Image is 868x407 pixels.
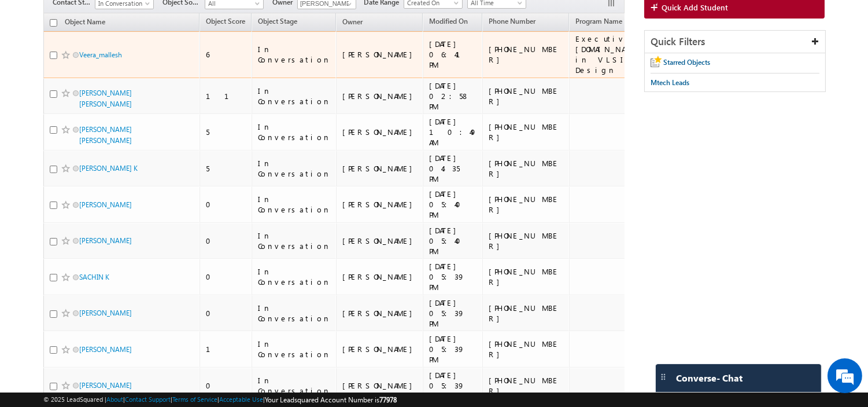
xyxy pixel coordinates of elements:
div: In Conversation [258,44,331,65]
span: Starred Objects [663,58,710,67]
div: [PERSON_NAME] [342,127,418,137]
div: In Conversation [258,158,331,179]
div: [DATE] 05:39 PM [429,333,477,365]
a: Program Name [570,15,628,30]
div: [PHONE_NUMBER] [489,266,564,287]
a: [PERSON_NAME] [79,381,132,390]
a: Object Stage [252,15,303,30]
span: Program Name [575,17,622,25]
div: 0 [206,272,246,282]
div: In Conversation [258,86,331,107]
span: Object Stage [258,17,297,25]
a: [PERSON_NAME] [79,200,132,209]
div: In Conversation [258,303,331,324]
a: Veera_mallesh [79,50,122,59]
div: [DATE] 04:35 PM [429,153,477,184]
span: Modified On [429,17,468,25]
img: carter-drag [659,372,668,382]
span: 77978 [379,395,397,404]
div: 6 [206,49,246,60]
div: [DATE] 05:39 PM [429,261,477,292]
div: 5 [206,127,246,137]
a: [PERSON_NAME] [79,236,132,245]
div: 1 [206,344,246,354]
div: 5 [206,163,246,174]
a: [PERSON_NAME] [PERSON_NAME] [79,89,132,108]
a: [PERSON_NAME] [79,345,132,354]
div: [DATE] 05:40 PM [429,189,477,220]
div: [PHONE_NUMBER] [489,375,564,396]
textarea: Type your message and hit 'Enter' [15,107,211,309]
span: Converse - Chat [676,373,743,383]
div: [DATE] 02:58 PM [429,80,477,112]
img: d_60004797649_company_0_60004797649 [20,61,49,76]
div: [PERSON_NAME] [342,49,418,60]
div: [PHONE_NUMBER] [489,339,564,360]
span: Phone Number [489,17,535,25]
a: [PERSON_NAME] [PERSON_NAME] [79,125,132,145]
div: [PHONE_NUMBER] [489,303,564,324]
div: 0 [206,236,246,246]
span: © 2025 LeadSquared | | | | | [43,394,397,405]
div: In Conversation [258,194,331,215]
div: Minimize live chat window [190,6,217,34]
div: [PERSON_NAME] [342,163,418,174]
div: [PHONE_NUMBER] [489,230,564,251]
a: Modified On [423,15,474,30]
div: [PHONE_NUMBER] [489,44,564,65]
div: [PERSON_NAME] [342,344,418,354]
a: About [106,395,123,403]
a: Object Name [59,16,111,31]
a: Contact Support [125,395,171,403]
div: [PHONE_NUMBER] [489,158,564,179]
a: Object Score [200,15,251,30]
div: [DATE] 05:40 PM [429,225,477,256]
a: [PERSON_NAME] K [79,164,138,173]
div: In Conversation [258,375,331,396]
a: Acceptable Use [219,395,263,403]
span: Object Score [206,17,245,25]
div: [PERSON_NAME] [342,308,418,318]
div: 0 [206,199,246,210]
div: [PERSON_NAME] [342,199,418,210]
div: 0 [206,380,246,391]
div: [DATE] 06:41 PM [429,39,477,70]
span: Quick Add Student [662,2,728,13]
div: In Conversation [258,266,331,287]
a: Phone Number [483,15,541,30]
div: [PERSON_NAME] [342,91,418,101]
div: Executive [DOMAIN_NAME] in VLSI Design [575,34,646,75]
div: [PERSON_NAME] [342,272,418,282]
div: [PERSON_NAME] [342,380,418,391]
div: [PERSON_NAME] [342,236,418,246]
div: Chat with us now [60,61,194,76]
div: Quick Filters [645,31,825,53]
input: Check all records [50,19,57,27]
a: SACHIN K [79,273,109,281]
div: 11 [206,91,246,101]
div: In Conversation [258,230,331,251]
a: [PERSON_NAME] [79,309,132,317]
div: [DATE] 05:39 PM [429,370,477,401]
div: In Conversation [258,339,331,360]
div: 0 [206,308,246,318]
div: [DATE] 05:39 PM [429,298,477,329]
span: Owner [342,17,363,26]
div: [PHONE_NUMBER] [489,86,564,107]
span: Your Leadsquared Account Number is [265,395,397,404]
em: Start Chat [157,319,210,335]
div: [PHONE_NUMBER] [489,194,564,215]
div: [DATE] 10:49 AM [429,116,477,148]
a: Terms of Service [172,395,217,403]
span: Mtech Leads [651,78,689,87]
div: In Conversation [258,122,331,142]
div: [PHONE_NUMBER] [489,122,564,142]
